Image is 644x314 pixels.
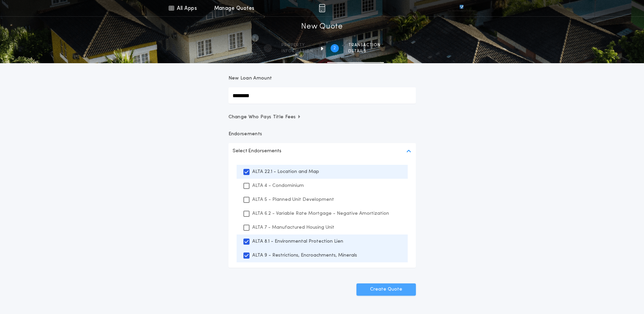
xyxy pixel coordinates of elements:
ul: Select Endorsements [228,159,416,268]
button: Select Endorsements [228,143,416,159]
p: Select Endorsements [233,147,281,155]
p: ALTA 8.1 - Environmental Protection Lien [252,238,343,245]
p: Endorsements [228,131,416,138]
p: New Loan Amount [228,75,272,82]
span: Change Who Pays Title Fees [228,114,301,121]
h2: 2 [333,46,336,51]
p: ALTA 22.1 - Location and Map [252,168,319,175]
p: ALTA 5 - Planned Unit Development [252,196,334,203]
p: ALTA 6.2 - Variable Rate Mortgage - Negative Amortization [252,210,389,217]
span: information [281,49,313,54]
p: ALTA 9 - Restrictions, Encroachments, Minerals [252,252,357,259]
button: Change Who Pays Title Fees [228,114,416,121]
p: ALTA 4 - Condominium [252,182,304,189]
h1: New Quote [301,21,343,32]
input: New Loan Amount [228,87,416,104]
img: img [319,4,325,12]
span: Property [281,42,313,48]
button: Create Quote [356,283,416,296]
span: details [348,49,381,54]
span: Transaction [348,42,381,48]
img: vs-icon [447,5,476,12]
p: ALTA 7 - Manufactured Housing Unit [252,224,334,231]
